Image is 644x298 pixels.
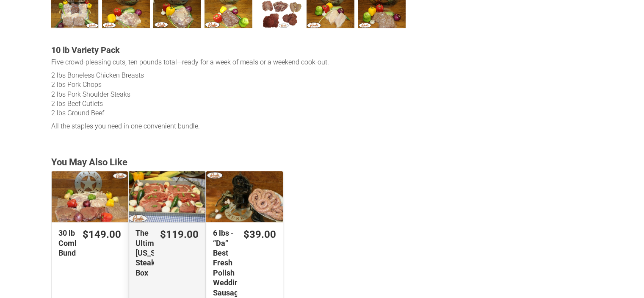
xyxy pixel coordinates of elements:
a: $39.006 lbs - “Da” Best Fresh Polish Wedding Sausage [206,228,283,298]
a: $119.00The Ultimate [US_STATE] Steak Box [129,228,205,278]
div: The Ultimate [US_STATE] Steak Box [135,228,154,278]
div: 2 lbs Beef Cutlets [51,99,406,109]
div: 2 lbs Ground Beef [51,109,406,118]
a: 30 lb Combo Bundle [52,171,128,223]
div: $149.00 [83,228,121,241]
div: You May Also Like [51,156,593,169]
div: Five crowd-pleasing cuts, ten pounds total—ready for a week of meals or a weekend cook-out. [51,58,406,67]
div: 2 lbs Pork Chops [51,80,406,89]
div: 10 lb Variety Pack [51,44,406,56]
a: $149.0030 lb Combo Bundle [52,228,128,258]
a: The Ultimate Texas Steak Box [129,171,205,223]
div: All the staples you need in one convenient bundle. [51,122,406,131]
div: 2 lbs Pork Shoulder Steaks [51,90,406,99]
div: 6 lbs - “Da” Best Fresh Polish Wedding Sausage [213,228,237,298]
div: $119.00 [160,228,199,241]
a: 6 lbs - “Da” Best Fresh Polish Wedding Sausage [206,171,283,223]
div: 30 lb Combo Bundle [58,228,77,258]
div: 2 lbs Boneless Chicken Breasts [51,71,406,80]
div: $39.00 [243,228,276,241]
